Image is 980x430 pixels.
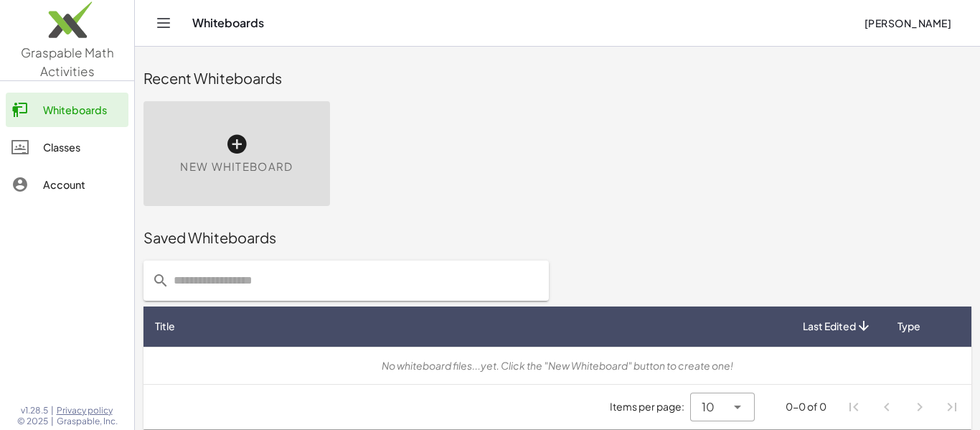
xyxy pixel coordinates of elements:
[838,391,969,424] nav: Pagination Navigation
[21,45,114,79] span: Graspable Math Activities
[51,416,54,427] span: |
[6,130,128,164] a: Classes
[786,399,826,414] div: 0-0 of 0
[610,399,690,414] span: Items per page:
[155,319,175,334] span: Title
[702,398,715,416] span: 10
[6,167,128,202] a: Account
[152,11,175,34] button: Toggle navigation
[864,17,951,29] span: [PERSON_NAME]
[43,101,123,118] div: Whiteboards
[143,228,971,248] div: Saved Whiteboards
[57,405,118,416] a: Privacy policy
[803,319,856,334] span: Last Edited
[180,159,293,175] span: New Whiteboard
[43,176,123,193] div: Account
[897,319,920,334] span: Type
[155,358,960,373] div: No whiteboard files...yet. Click the "New Whiteboard" button to create one!
[852,10,963,36] button: [PERSON_NAME]
[57,416,118,427] span: Graspable, Inc.
[43,139,123,156] div: Classes
[152,272,169,289] i: prepended action
[21,405,48,416] span: v1.28.5
[6,93,128,127] a: Whiteboards
[143,68,971,88] div: Recent Whiteboards
[51,405,54,416] span: |
[17,416,48,427] span: © 2025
